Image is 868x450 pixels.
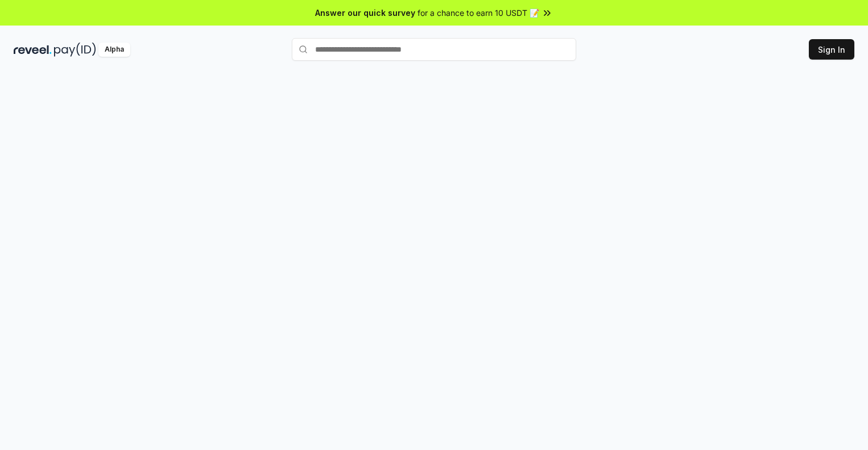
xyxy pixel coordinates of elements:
[809,39,854,60] button: Sign In
[418,7,539,19] span: for a chance to earn 10 USDT 📝
[54,43,96,57] img: pay_id
[315,7,415,19] span: Answer our quick survey
[98,43,130,57] div: Alpha
[14,43,52,57] img: reveel_dark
